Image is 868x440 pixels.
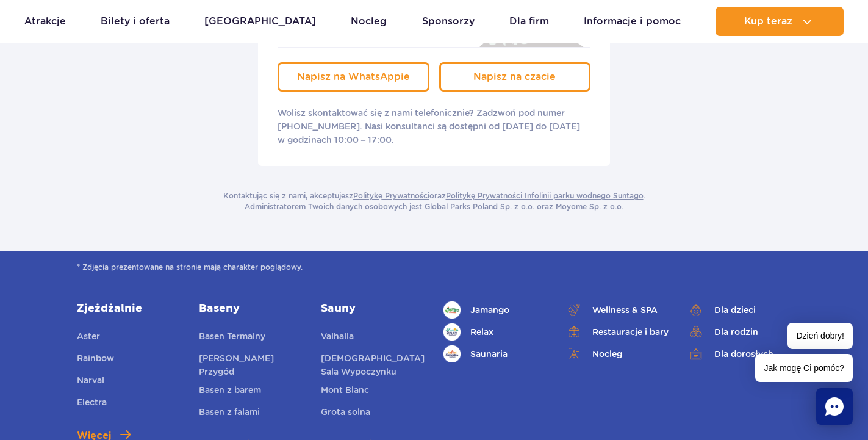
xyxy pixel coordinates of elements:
[321,330,354,347] a: Valhalla
[687,345,791,362] a: Dla dorosłych
[77,261,791,273] span: * Zdjęcia prezentowane na stronie mają charakter poglądowy.
[592,303,658,317] span: Wellness & SPA
[439,62,591,92] a: Napisz na czacie
[199,301,303,316] a: Baseny
[77,395,107,413] a: Electra
[816,388,853,425] div: Chat
[297,71,410,82] span: Napisz na WhatsAppie
[422,7,475,36] a: Sponsorzy
[787,323,853,349] span: Dzień dobry!
[443,301,547,319] a: Jamango
[755,354,853,382] span: Jak mogę Ci pomóc?
[443,323,547,341] a: Relax
[470,303,509,317] span: Jamango
[77,331,100,341] span: Aster
[321,383,369,400] a: Mont Blanc
[77,301,181,316] a: Zjeżdżalnie
[199,405,260,422] a: Basen z falami
[77,375,104,385] span: Narval
[77,352,114,369] a: Rainbow
[687,301,791,319] a: Dla dzieci
[321,301,425,316] a: Sauny
[351,7,387,36] a: Nocleg
[204,7,316,36] a: [GEOGRAPHIC_DATA]
[446,191,644,200] a: Politykę Prywatności Infolinii parku wodnego Suntago
[24,7,66,36] a: Atrakcje
[744,16,792,27] span: Kup teraz
[199,352,303,378] a: [PERSON_NAME] Przygód
[321,331,354,341] span: Valhalla
[565,345,669,362] a: Nocleg
[565,301,669,319] a: Wellness & SPA
[321,385,369,395] span: Mont Blanc
[321,405,370,422] a: Grota solna
[223,190,645,212] p: Kontaktując się z nami, akceptujesz oraz . Administratorem Twoich danych osobowych jest Global Pa...
[716,7,844,36] button: Kup teraz
[584,7,681,36] a: Informacje i pomoc
[101,7,170,36] a: Bilety i oferta
[509,7,549,36] a: Dla firm
[473,71,556,82] span: Napisz na czacie
[77,330,100,347] a: Aster
[77,373,104,391] a: Narval
[565,323,669,341] a: Restauracje i bary
[77,353,114,363] span: Rainbow
[353,191,429,200] a: Politykę Prywatności
[278,62,429,92] a: Napisz na WhatsAppie
[443,345,547,362] a: Saunaria
[687,323,791,341] a: Dla rodzin
[199,330,265,347] a: Basen Termalny
[321,352,425,378] a: [DEMOGRAPHIC_DATA] Sala Wypoczynku
[199,383,261,400] a: Basen z barem
[278,106,590,146] p: Wolisz skontaktować się z nami telefonicznie? Zadzwoń pod numer [PHONE_NUMBER]. Nasi konsultanci ...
